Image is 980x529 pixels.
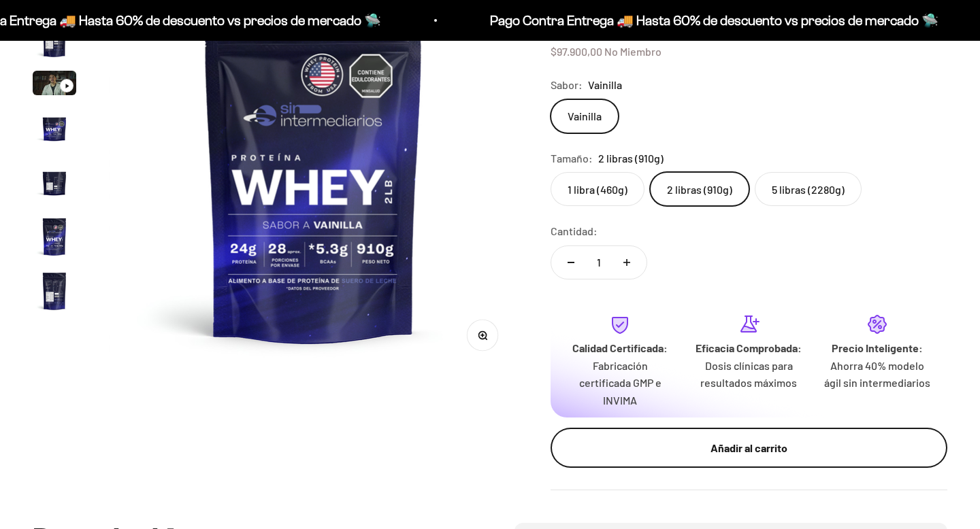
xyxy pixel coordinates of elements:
[551,222,598,240] label: Cantidad:
[607,246,647,279] button: Aumentar cantidad
[567,357,674,409] p: Fabricación certificada GMP e INVIMA
[588,76,622,94] span: Vainilla
[33,269,76,317] button: Ir al artículo 7
[572,341,668,354] strong: Calidad Certificada:
[33,160,76,204] img: Proteína Whey - Vainilla
[832,341,923,354] strong: Precio Inteligente:
[604,45,661,58] span: No Miembro
[551,428,947,468] button: Añadir al carrito
[33,215,76,258] img: Proteína Whey - Vainilla
[33,160,76,208] button: Ir al artículo 5
[696,341,802,354] strong: Eficacia Comprobada:
[33,71,76,99] button: Ir al artículo 3
[578,439,920,457] div: Añadir al carrito
[33,215,76,262] button: Ir al artículo 6
[489,10,938,31] p: Pago Contra Entrega 🚚 Hasta 60% de descuento vs precios de mercado 🛸
[551,76,583,94] legend: Sabor:
[551,45,602,58] span: $97.900,00
[696,357,802,392] p: Dosis clínicas para resultados máximos
[33,269,76,313] img: Proteína Whey - Vainilla
[824,357,931,392] p: Ahorra 40% modelo ágil sin intermediarios
[33,106,76,150] img: Proteína Whey - Vainilla
[33,106,76,154] button: Ir al artículo 4
[551,246,591,279] button: Reducir cantidad
[551,150,593,167] legend: Tamaño:
[598,150,664,167] span: 2 libras (910g)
